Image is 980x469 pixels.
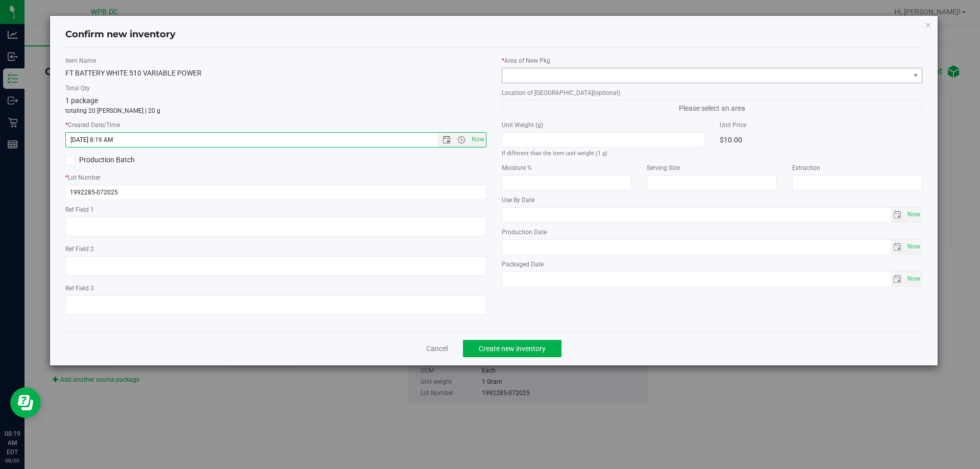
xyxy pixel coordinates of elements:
div: $10.00 [720,132,922,147]
label: Extraction [792,163,922,172]
span: select [905,208,922,222]
span: select [891,208,905,222]
label: Lot Number [65,173,486,182]
iframe: Resource center [10,387,41,418]
a: Cancel [426,343,448,354]
span: Set Current date [905,239,923,254]
span: Open the date view [438,136,455,144]
div: FT BATTERY WHITE 510 VARIABLE POWER [65,68,486,79]
label: Moisture % [502,163,632,172]
span: select [905,272,922,286]
small: If different than the item unit weight (1 g) [502,150,607,157]
label: Use By Date [502,195,923,205]
span: Open the time view [453,136,470,144]
label: Production Date [502,228,923,237]
span: 1 package [65,96,98,105]
span: (optional) [593,89,620,96]
label: Ref Field 3 [65,284,486,293]
span: Set Current date [469,132,486,147]
label: Item Name [65,56,486,65]
label: Unit Weight (g) [502,120,704,130]
span: select [891,272,905,286]
label: Area of New Pkg [502,56,923,65]
span: Set Current date [905,207,923,222]
label: Production Batch [65,155,268,165]
span: select [905,240,922,254]
span: select [891,240,905,254]
h4: Confirm new inventory [65,28,176,41]
label: Ref Field 2 [65,244,486,254]
span: Create new inventory [479,344,546,353]
p: totaling 20 [PERSON_NAME] | 20 g [65,106,486,115]
label: Unit Price [720,120,922,130]
label: Total Qty [65,84,486,93]
span: Set Current date [905,271,923,286]
button: Create new inventory [463,340,561,357]
label: Ref Field 1 [65,205,486,214]
label: Packaged Date [502,260,923,269]
label: Location of [GEOGRAPHIC_DATA] [502,88,923,97]
label: Created Date/Time [65,120,486,130]
label: Serving Size [647,163,777,172]
span: Please select an area [502,100,923,115]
